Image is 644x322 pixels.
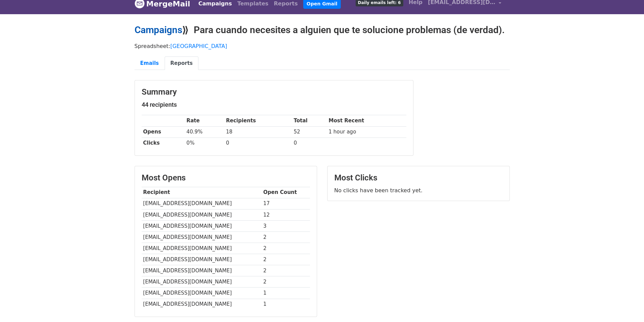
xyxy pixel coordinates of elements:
td: 3 [262,220,310,231]
td: 0 [292,138,327,149]
td: 12 [262,209,310,220]
th: Open Count [262,187,310,198]
h3: Most Clicks [334,173,503,183]
td: 2 [262,254,310,265]
th: Rate [185,115,224,126]
td: 1 hour ago [327,126,406,138]
iframe: Chat Widget [610,290,644,322]
th: Total [292,115,327,126]
td: 1 [262,299,310,310]
td: 2 [262,265,310,276]
td: [EMAIL_ADDRESS][DOMAIN_NAME] [142,209,262,220]
td: [EMAIL_ADDRESS][DOMAIN_NAME] [142,220,262,231]
td: [EMAIL_ADDRESS][DOMAIN_NAME] [142,288,262,299]
td: 52 [292,126,327,138]
td: 2 [262,243,310,254]
td: [EMAIL_ADDRESS][DOMAIN_NAME] [142,299,262,310]
td: [EMAIL_ADDRESS][DOMAIN_NAME] [142,276,262,288]
p: No clicks have been tracked yet. [334,187,503,194]
a: Emails [135,56,165,70]
td: 0 [224,138,292,149]
td: [EMAIL_ADDRESS][DOMAIN_NAME] [142,254,262,265]
h3: Most Opens [142,173,310,183]
td: [EMAIL_ADDRESS][DOMAIN_NAME] [142,265,262,276]
a: [GEOGRAPHIC_DATA] [170,43,227,49]
th: Recipient [142,187,262,198]
a: Campaigns [135,24,182,35]
td: 1 [262,288,310,299]
p: Spreadsheet: [135,43,510,50]
td: 40.9% [185,126,224,138]
td: [EMAIL_ADDRESS][DOMAIN_NAME] [142,231,262,243]
td: 18 [224,126,292,138]
th: Recipients [224,115,292,126]
td: 0% [185,138,224,149]
th: Clicks [142,138,185,149]
td: 17 [262,198,310,209]
td: [EMAIL_ADDRESS][DOMAIN_NAME] [142,243,262,254]
td: 2 [262,276,310,288]
td: [EMAIL_ADDRESS][DOMAIN_NAME] [142,198,262,209]
h5: 44 recipients [142,101,406,108]
a: Reports [165,56,198,70]
th: Opens [142,126,185,138]
div: Widget de chat [610,290,644,322]
td: 2 [262,231,310,243]
th: Most Recent [327,115,406,126]
h3: Summary [142,87,406,97]
h2: ⟫ Para cuando necesites a alguien que te solucione problemas (de verdad). [135,24,510,36]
